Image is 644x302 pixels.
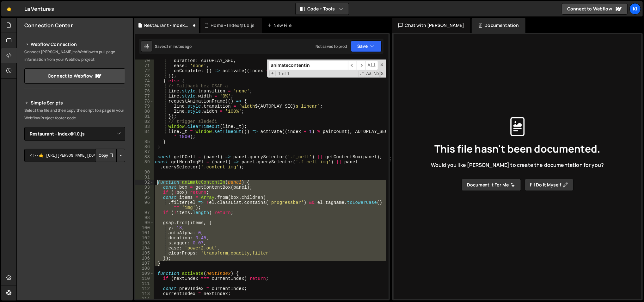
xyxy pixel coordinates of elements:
a: Connect to Webflow [562,3,628,15]
button: Document it for me [462,179,521,191]
div: 77 [135,94,154,99]
div: 75 [135,84,154,89]
div: New File [267,22,294,28]
div: Not saved to prod [316,44,347,49]
h2: Webflow Connection [24,41,125,48]
a: Ki [629,3,641,15]
div: 85 [135,139,154,144]
a: Connect to Webflow [24,68,125,84]
div: 100 [135,225,154,230]
div: 111 [135,281,154,286]
div: 81 [135,114,154,119]
div: 84 [135,129,154,139]
div: 102 [135,236,154,241]
div: 74 [135,79,154,84]
div: Documentation [472,18,525,33]
span: Alt-Enter [365,61,378,70]
button: Copy [95,149,117,162]
div: 92 [135,180,154,185]
div: 82 [135,119,154,124]
div: Saved [155,44,192,49]
iframe: YouTube video player [24,234,126,291]
span: CaseSensitive Search [366,71,372,77]
span: Toggle Replace mode [269,71,276,76]
div: 88 [135,154,154,160]
div: 91 [135,175,154,180]
p: Select the file and then copy the script to a page in your Webflow Project footer code. [24,107,125,122]
span: Would you like [PERSON_NAME] to create the documentation for you? [431,161,604,168]
div: 72 [135,68,154,73]
button: I’ll do it myself [525,179,573,191]
div: 76 [135,89,154,94]
textarea: <!--🤙 [URL][PERSON_NAME][DOMAIN_NAME]> <script>document.addEventListener("DOMContentLoaded", func... [24,149,125,162]
div: 112 [135,286,154,291]
div: 105 [135,251,154,256]
div: 3 minutes ago [166,44,192,49]
a: 🤙 [1,1,17,16]
div: Button group with nested dropdown [95,149,125,162]
div: 78 [135,99,154,104]
div: 103 [135,241,154,246]
div: 113 [135,291,154,296]
div: 93 [135,185,154,190]
div: 97 [135,210,154,215]
div: Home - Index@1.0.js [211,22,255,28]
div: 107 [135,261,154,266]
div: 106 [135,256,154,261]
div: Chat with [PERSON_NAME] [392,18,471,33]
div: 86 [135,144,154,149]
button: Code + Tools [296,3,349,15]
div: 90 [135,170,154,175]
div: 101 [135,230,154,236]
span: This file hasn't been documented. [434,144,600,154]
input: Search for [269,61,348,70]
div: 71 [135,63,154,68]
div: 89 [135,160,154,170]
div: 109 [135,271,154,276]
div: 83 [135,124,154,129]
div: 99 [135,220,154,225]
button: Save [351,41,382,52]
div: 95 [135,195,154,200]
div: 80 [135,109,154,114]
div: 104 [135,246,154,251]
span: Whole Word Search [373,71,380,77]
div: 79 [135,104,154,109]
div: 108 [135,266,154,271]
h2: Connection Center [24,22,73,29]
div: 110 [135,276,154,281]
span: RegExp Search [359,71,365,77]
div: 114 [135,296,154,301]
span: ​ [357,61,365,70]
span: Search In Selection [380,71,384,77]
div: 98 [135,215,154,220]
div: 73 [135,73,154,79]
p: Connect [PERSON_NAME] to Webflow to pull page information from your Webflow project [24,48,125,63]
div: Restaurant - Index@1.0.js [144,22,192,28]
div: 96 [135,200,154,210]
div: 94 [135,190,154,195]
div: La Ventures [24,5,54,13]
h2: Simple Scripts [24,99,125,107]
span: ​ [348,61,357,70]
span: 1 of 1 [276,71,292,76]
iframe: YouTube video player [24,173,126,230]
div: 87 [135,149,154,154]
div: 70 [135,58,154,63]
